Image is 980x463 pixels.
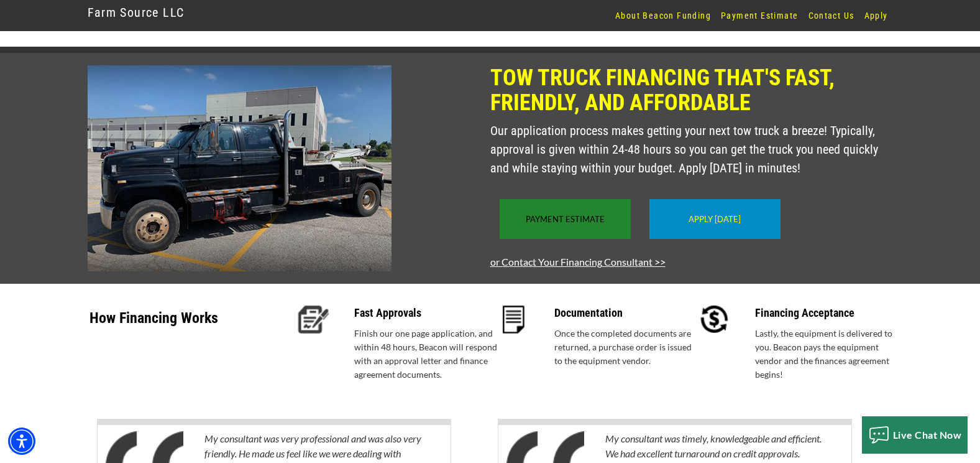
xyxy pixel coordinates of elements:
p: Documentation [554,306,698,320]
div: Accessibility Menu [8,428,35,455]
p: Our application process makes getting your next tow truck a breeze! Typically, approval is given ... [490,121,893,177]
a: shoptrucksource.com - open in a new tab [88,161,392,173]
p: Finish our one page application, and within 48 hours, Beacon will respond with an approval letter... [354,327,498,381]
p: Financing Acceptance [755,306,899,320]
p: Lastly, the equipment is delivered to you. Beacon pays the equipment vendor and the finances agre... [755,327,899,381]
p: Once the completed documents are returned, a purchase order is issued to the equipment vendor. [554,327,698,368]
span: Live Chat Now [893,429,962,441]
img: Documentation [503,306,524,334]
a: Apply [DATE] [689,214,741,224]
a: Farm Source LLC [88,2,185,23]
p: How Financing Works [89,306,290,346]
img: Fast Approvals [298,306,329,334]
a: Payment Estimate [526,214,605,224]
p: Tow Truck Financing That's Fast, Friendly, and Affordable [490,65,893,115]
button: Live Chat Now [862,416,968,454]
p: Fast Approvals [354,306,498,320]
a: or Contact Your Financing Consultant >> [490,256,666,268]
